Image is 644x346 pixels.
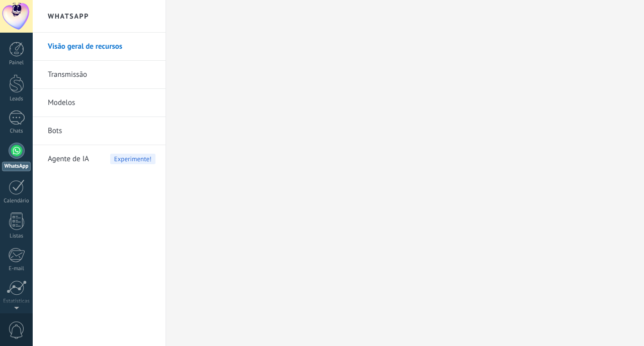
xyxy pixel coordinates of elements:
[33,33,166,61] li: Visão geral de recursos
[48,89,155,117] a: Modelos
[2,96,31,102] div: Leads
[33,89,166,117] li: Modelos
[33,117,166,145] li: Bots
[48,117,155,145] a: Bots
[2,128,31,135] div: Chats
[2,60,31,66] div: Painel
[2,233,31,240] div: Listas
[110,154,155,164] span: Experimente!
[2,266,31,272] div: E-mail
[48,145,89,173] span: Agente de IA
[48,61,155,89] a: Transmissão
[48,145,155,173] a: Agente de IAExperimente!
[33,61,166,89] li: Transmissão
[2,162,31,171] div: WhatsApp
[2,198,31,204] div: Calendário
[33,145,166,173] li: Agente de IA
[48,33,155,61] a: Visão geral de recursos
